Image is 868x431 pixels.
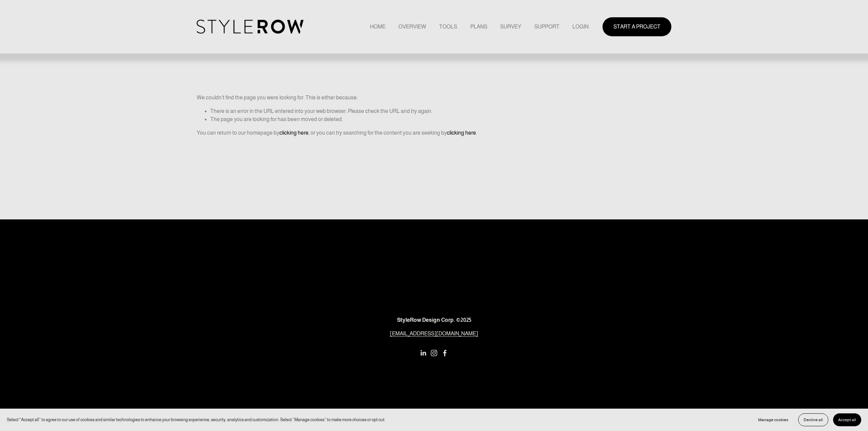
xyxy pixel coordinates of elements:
[390,330,478,338] a: [EMAIL_ADDRESS][DOMAIN_NAME]
[197,20,303,34] img: StyleRow
[439,22,457,31] a: TOOLS
[804,417,823,422] span: Decline all
[470,22,487,31] a: PLANS
[370,22,386,31] a: HOME
[447,130,476,136] a: clicking here
[500,22,521,31] a: SURVEY
[758,417,788,422] span: Manage cookies
[420,350,427,356] a: LinkedIn
[838,417,856,422] span: Accept all
[753,413,793,426] button: Manage cookies
[603,17,671,36] a: START A PROJECT
[210,115,671,123] li: The page you are looking for has been moved or deleted.
[197,59,671,102] p: We couldn't find the page you were looking for. This is either because:
[397,317,471,323] strong: StyleRow Design Corp. ©2025
[833,413,861,426] button: Accept all
[441,350,448,356] a: Facebook
[398,22,426,31] a: OVERVIEW
[279,130,309,136] a: clicking here
[534,22,559,31] a: folder dropdown
[431,350,437,356] a: Instagram
[197,129,671,137] p: You can return to our homepage by , or you can try searching for the content you are seeking by .
[798,413,828,426] button: Decline all
[572,22,589,31] a: LOGIN
[210,107,671,115] li: There is an error in the URL entered into your web browser. Please check the URL and try again.
[7,416,386,423] p: Select “Accept all” to agree to our use of cookies and similar technologies to enhance your brows...
[534,23,559,31] span: SUPPORT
